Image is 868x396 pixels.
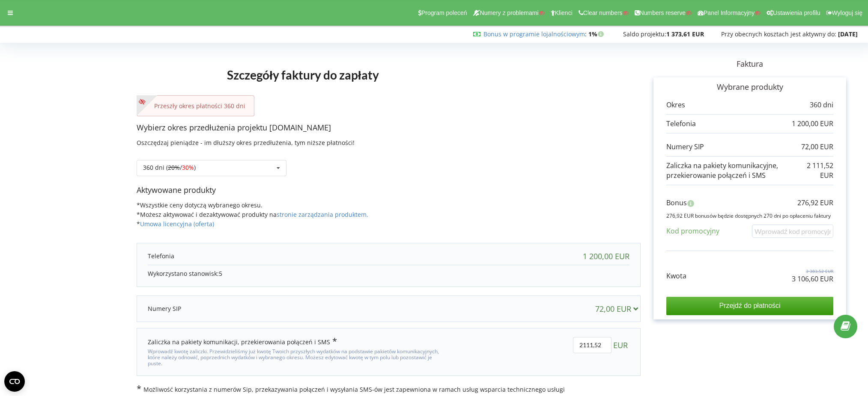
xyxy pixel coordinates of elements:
[797,198,833,208] p: 276,92 EUR
[182,163,194,171] span: 30%
[666,82,833,93] p: Wybrane produkty
[666,119,696,129] p: Telefonia
[483,30,587,38] span: :
[4,371,25,392] button: Open CMP widget
[137,201,262,209] span: *Wszystkie ceny dotyczą wybranego okresu.
[555,9,573,16] span: Klienci
[168,163,180,171] s: 20%
[640,9,686,16] span: Numbers reserve
[219,269,222,278] span: 5
[583,9,623,16] span: Clear numbers
[137,122,641,133] p: Wybierz okres przedłużenia projektu [DOMAIN_NAME]
[810,100,833,110] p: 360 dni
[137,139,355,147] span: Oszczędzaj pieniądze - im dłuższy okres przedłużenia, tym niższe płatności!
[792,268,833,274] p: 3 383,52 EUR
[666,100,685,110] p: Okres
[148,346,444,367] div: Wprowadź kwotę zaliczki. Przewidzieliśmy już kwotę Twoich przyszłych wydatków na podstawie pakiet...
[595,304,642,313] div: 72,00 EUR
[137,210,368,219] span: *Możesz aktywować i dezaktywować produkty na
[613,337,628,353] span: EUR
[641,59,859,70] p: Faktura
[483,30,585,38] a: Bonus w programie lojalnościowym
[143,165,196,171] div: 360 dni ( / )
[140,220,214,228] a: Umowa licencyjna (oferta)
[583,252,629,260] div: 1 200,00 EUR
[666,297,833,315] input: Przejdź do płatności
[666,271,686,281] p: Kwota
[588,30,606,38] strong: 1%
[277,210,368,219] a: stronie zarządzania produktem.
[832,9,862,16] span: Wyloguj się
[806,161,833,180] p: 2 111,52 EUR
[752,225,833,238] input: Wprowadź kod promocyjny
[666,142,704,152] p: Numery SIP
[801,142,833,152] p: 72,00 EUR
[623,30,666,38] span: Saldo projektu:
[137,185,641,196] p: Aktywowane produkty
[838,30,858,38] strong: [DATE]
[148,337,337,346] div: Zaliczka na pakiety komunikacji, przekierowania połączeń i SMS
[137,54,469,95] h1: Szczegóły faktury do zapłaty
[666,226,719,236] p: Kod promocyjny
[721,30,836,38] span: Przy obecnych kosztach jest aktywny do:
[137,384,641,394] p: Możliwość korzystania z numerów Sip, przekazywania połączeń i wysyłania SMS-ów jest zapewniona w ...
[773,9,820,16] span: Ustawienia profilu
[146,102,245,110] p: Przeszły okres płatności 360 dni
[480,9,539,16] span: Numery z problemami
[666,198,687,208] p: Bonus
[148,269,629,278] p: Wykorzystano stanowisk:
[666,161,806,180] p: Zaliczka na pakiety komunikacyjne, przekierowanie połączeń i SMS
[792,274,833,284] p: 3 106,60 EUR
[792,119,833,129] p: 1 200,00 EUR
[421,9,467,16] span: Program poleceń
[666,30,704,38] strong: 1 373,61 EUR
[666,212,833,219] p: 276,92 EUR bonusów będzie dostępnych 270 dni po opłaceniu faktury
[148,304,181,313] p: Numery SIP
[148,252,174,260] p: Telefonia
[704,9,755,16] span: Panel Informacyjny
